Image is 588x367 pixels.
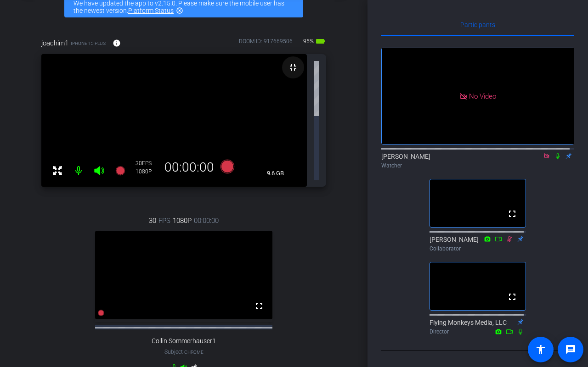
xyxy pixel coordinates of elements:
span: Participants [460,22,495,28]
span: Chrome [184,350,204,355]
div: [PERSON_NAME] [430,235,526,253]
span: joachim1 [41,38,68,48]
mat-icon: fullscreen [507,291,518,302]
span: FPS [142,160,152,167]
div: 1080P [136,168,158,175]
div: Flying Monkeys Media, LLC [430,318,526,336]
span: Subject [164,348,204,356]
span: 00:00:00 [194,216,219,226]
span: iPhone 15 Plus [71,40,106,47]
div: [PERSON_NAME] [381,152,574,170]
mat-icon: info [113,39,121,47]
mat-icon: highlight_off [176,7,183,14]
span: 95% [302,34,315,49]
span: No Video [469,92,496,100]
mat-icon: battery_std [315,36,326,47]
span: 1080P [173,216,192,226]
div: 30 [136,160,158,167]
div: Watcher [381,161,574,170]
mat-icon: message [565,344,576,355]
a: Platform Status [128,7,174,14]
span: 9.6 GB [264,168,287,179]
div: 00:00:00 [158,160,220,175]
mat-icon: accessibility [535,344,546,355]
div: Director [430,328,526,336]
span: 30 [149,216,156,226]
mat-icon: fullscreen [254,300,265,311]
span: Collin Sommerhauser1 [152,337,216,345]
span: - [183,349,184,355]
span: FPS [158,216,170,226]
mat-icon: fullscreen_exit [288,62,299,73]
mat-icon: fullscreen [507,208,518,219]
div: Collaborator [430,245,526,253]
div: ROOM ID: 917669506 [239,37,293,50]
